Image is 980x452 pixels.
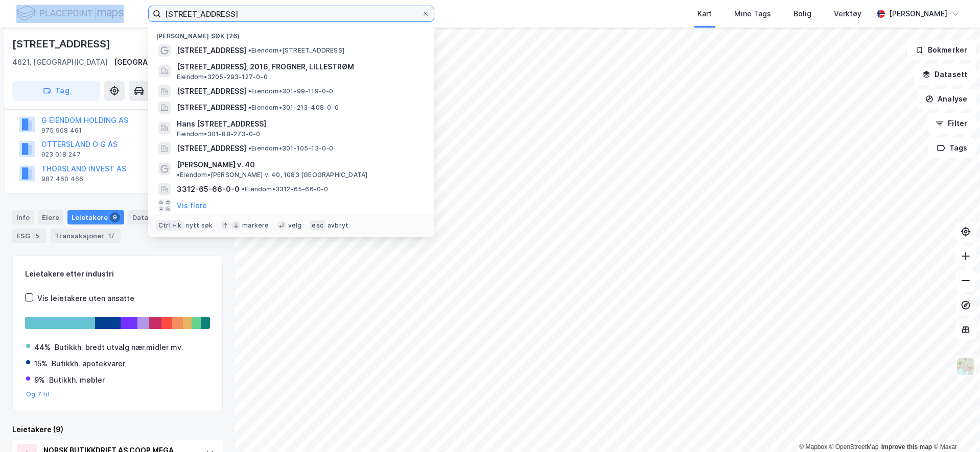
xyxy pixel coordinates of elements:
[32,231,42,241] div: 5
[889,8,947,20] div: [PERSON_NAME]
[37,292,134,305] div: Vis leietakere uten ansatte
[12,81,100,101] button: Tag
[734,8,771,20] div: Mine Tags
[248,87,251,95] span: •
[38,210,63,224] div: Eiere
[242,221,269,230] div: markere
[177,73,268,81] span: Eiendom • 3205-293-127-0-0
[834,8,861,20] div: Verktøy
[697,8,712,20] div: Kart
[177,199,207,212] button: Vis flere
[928,138,976,158] button: Tags
[34,341,51,354] div: 44%
[12,423,223,436] div: Leietakere (9)
[110,212,120,222] div: 9
[310,220,325,231] div: esc
[186,221,213,230] div: nytt søk
[114,56,223,68] div: [GEOGRAPHIC_DATA], 14/1540
[248,46,251,54] span: •
[248,87,334,95] span: Eiendom • 301-99-119-0-0
[34,374,45,386] div: 9%
[177,159,255,171] span: [PERSON_NAME] v. 40
[177,44,246,57] span: [STREET_ADDRESS]
[161,6,422,21] input: Søk på adresse, matrikkel, gårdeiere, leietakere eller personer
[34,358,48,370] div: 15%
[917,89,976,109] button: Analyse
[12,36,112,52] div: [STREET_ADDRESS]
[914,64,976,85] button: Datasett
[907,40,976,60] button: Bokmerker
[927,113,976,134] button: Filter
[242,185,329,193] span: Eiendom • 3312-65-66-0-0
[52,358,125,370] div: Butikkh. apotekvarer
[12,210,34,224] div: Info
[829,443,879,450] a: OpenStreetMap
[177,171,367,179] span: Eiendom • [PERSON_NAME] v. 40, 1083 [GEOGRAPHIC_DATA]
[177,85,246,97] span: [STREET_ADDRESS]
[177,118,422,130] span: Hans [STREET_ADDRESS]
[41,127,82,135] div: 975 908 461
[248,104,339,112] span: Eiendom • 301-213-408-0-0
[956,357,975,376] img: Z
[177,130,260,138] span: Eiendom • 301-88-273-0-0
[248,104,251,111] span: •
[106,231,116,241] div: 17
[51,229,121,243] div: Transaksjoner
[328,221,348,230] div: avbryt
[156,220,184,231] div: Ctrl + k
[177,102,246,114] span: [STREET_ADDRESS]
[41,175,83,183] div: 987 460 466
[799,443,827,450] a: Mapbox
[288,221,302,230] div: velg
[49,374,105,386] div: Butikkh. møbler
[248,46,344,55] span: Eiendom • [STREET_ADDRESS]
[248,144,251,152] span: •
[177,61,422,73] span: [STREET_ADDRESS], 2016, FROGNER, LILLESTRØM
[881,443,932,450] a: Improve this map
[929,403,980,452] div: Kontrollprogram for chat
[67,210,124,224] div: Leietakere
[16,5,124,22] img: logo.f888ab2527a4732fd821a326f86c7f29.svg
[177,183,240,195] span: 3312-65-66-0-0
[128,210,179,224] div: Datasett
[26,390,50,398] button: Og 7 til
[25,268,210,280] div: Leietakere etter industri
[12,56,108,68] div: 4621, [GEOGRAPHIC_DATA]
[177,171,180,179] span: •
[177,142,246,155] span: [STREET_ADDRESS]
[41,150,81,159] div: 923 018 247
[12,229,46,243] div: ESG
[248,144,334,153] span: Eiendom • 301-105-13-0-0
[242,185,245,193] span: •
[55,341,183,354] div: Butikkh. bredt utvalg nær.midler mv.
[148,24,434,42] div: [PERSON_NAME] søk (26)
[794,8,811,20] div: Bolig
[929,403,980,452] iframe: Chat Widget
